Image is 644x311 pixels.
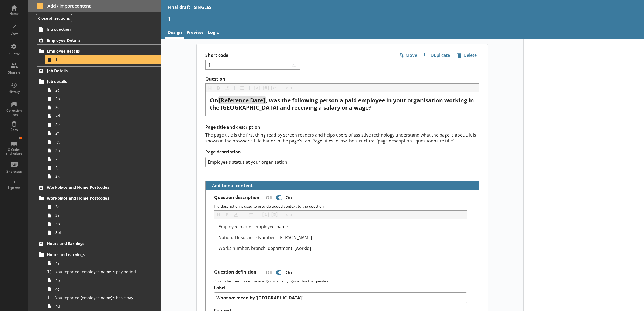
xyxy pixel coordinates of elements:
div: Final draft - SINGLES [168,4,212,10]
a: Workplace and Home Postcodes [37,183,161,192]
label: Question description [214,195,259,200]
a: Employee details [37,47,161,55]
a: 4d [45,302,161,310]
span: Employee details [47,48,137,54]
a: Job Details [37,66,161,75]
span: Works number, branch, department: [workid] [219,245,311,251]
span: Delete [455,51,479,60]
button: Duplicate [422,51,452,60]
span: Hours and earnings [47,252,137,257]
a: You reported [employee name]'s basic pay earned for work carried out in the pay period that inclu... [45,293,161,302]
span: 2k [55,174,139,179]
p: Only to be used to define word(s) or acronym(s) within the question. [213,278,474,284]
a: 2j [45,163,161,172]
div: Sign out [5,186,23,190]
li: Job DetailsJob details2a2b2c2d2e2f2g2h2i2j2k [28,66,161,181]
a: 3b [45,220,161,228]
a: Hours and earnings [37,250,161,259]
span: 3ai [55,213,139,218]
div: The page title is the first thing read by screen readers and helps users of assistive technology ... [205,132,479,144]
a: Job details [37,77,161,86]
a: Introduction [37,25,161,33]
label: Short code [205,53,342,58]
span: 3a [55,204,139,209]
li: Employee details1 [39,47,161,64]
label: Label [214,285,467,291]
span: 1 [55,57,139,62]
a: Employee Details [37,36,161,45]
a: 1 [45,55,161,64]
span: Job Details [47,68,137,73]
a: 2g [45,138,161,146]
span: You reported [employee name]'s pay period that included [Reference Date] to be [Untitled answer].... [55,269,139,274]
a: Preview [184,27,206,39]
a: 2d [45,112,161,120]
span: On [210,96,218,104]
a: 3bi [45,228,161,237]
span: 2b [55,96,139,101]
div: View [5,32,23,36]
label: Question [205,76,479,82]
a: 4b [45,276,161,285]
div: Shortcuts [5,169,23,174]
textarea: What we mean by '[GEOGRAPHIC_DATA]' [214,292,467,303]
a: Design [165,27,184,39]
button: Move [397,51,420,60]
a: 2h [45,146,161,155]
div: Settings [5,51,23,55]
li: Job details2a2b2c2d2e2f2g2h2i2j2k [39,77,161,181]
button: Close all sections [36,14,72,22]
span: 4a [55,261,139,266]
span: 4c [55,286,139,292]
span: 2e [55,122,139,127]
div: Sharing [5,70,23,75]
li: Workplace and Home PostcodesWorkplace and Home Postcodes3a3ai3b3bi [28,183,161,237]
label: Page description [205,149,479,155]
a: 2c [45,103,161,112]
span: 2f [55,131,139,136]
a: 2b [45,95,161,103]
span: Job details [47,79,137,84]
span: [Reference Date] [219,96,265,104]
div: Collection Lists [5,109,23,117]
span: Move [397,51,419,60]
div: On [283,268,296,277]
li: Employee DetailsEmployee details1 [28,36,161,64]
span: 3bi [55,230,139,235]
div: On [283,193,296,202]
a: Hours and Earnings [37,239,161,248]
span: Workplace and Home Postcodes [47,185,137,190]
span: 2d [55,113,139,118]
a: 2f [45,129,161,138]
span: Employee name: [employee_name] [219,224,289,230]
a: 4a [45,259,161,267]
span: Workplace and Home Postcodes [47,195,137,201]
div: Off [262,268,275,277]
a: You reported [employee name]'s pay period that included [Reference Date] to be [Untitled answer].... [45,267,161,276]
span: 4b [55,278,139,283]
span: 2j [55,165,139,170]
span: 2h [55,148,139,153]
button: Delete [455,51,479,60]
span: 23 [290,62,298,67]
a: Workplace and Home Postcodes [37,194,161,202]
div: History [5,90,23,94]
span: 2c [55,105,139,110]
span: , was the following person a paid employee in your organisation working in the [GEOGRAPHIC_DATA] ... [210,96,475,111]
li: Workplace and Home Postcodes3a3ai3b3bi [39,194,161,237]
span: 4d [55,304,139,309]
div: Data [5,128,23,132]
span: 3b [55,221,139,226]
span: 2a [55,88,139,93]
h1: 1 [168,15,638,23]
h2: Page title and description [205,124,479,130]
div: Off [262,193,275,202]
span: Add / import content [37,3,152,9]
div: Q Codes and values [5,148,23,156]
button: Additional content [208,181,254,190]
span: Duplicate [422,51,452,60]
a: 3a [45,202,161,211]
div: Home [5,12,23,16]
a: Logic [206,27,221,39]
a: 4c [45,285,161,293]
